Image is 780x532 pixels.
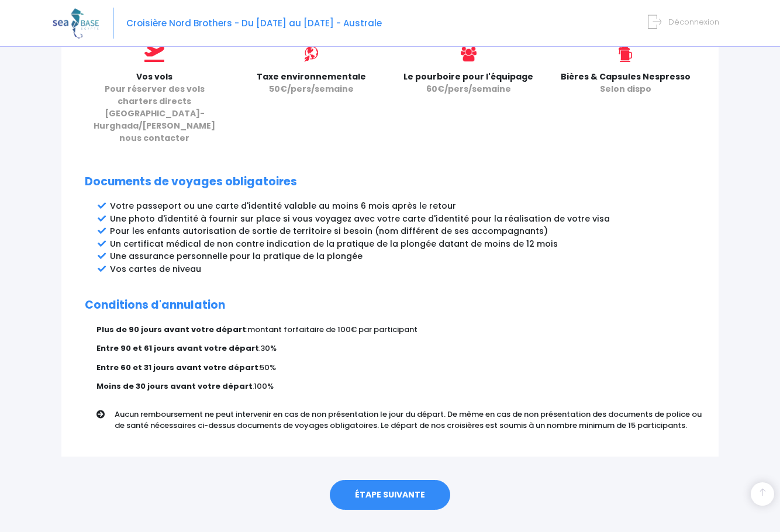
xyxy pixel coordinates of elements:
img: icon_environment.svg [303,46,319,62]
span: Déconnexion [668,16,719,27]
li: Une assurance personnelle pour la pratique de la plongée [110,250,695,262]
span: 50€/pers/semaine [269,83,354,95]
span: Pour réserver des vols charters directs [GEOGRAPHIC_DATA]-Hurghada/[PERSON_NAME] nous contacter [94,83,215,144]
h2: Conditions d'annulation [85,299,695,312]
span: 50% [260,362,276,373]
h2: Documents de voyages obligatoires [85,175,695,189]
img: icon_biere.svg [619,46,632,62]
li: Votre passeport ou une carte d'identité valable au moins 6 mois après le retour [110,200,695,212]
span: Croisière Nord Brothers - Du [DATE] au [DATE] - Australe [126,17,382,29]
p: Aucun remboursement ne peut intervenir en cas de non présentation le jour du départ. De même en c... [115,409,704,431]
span: Selon dispo [600,83,651,95]
strong: Entre 60 et 31 jours avant votre départ [96,362,258,373]
p: Vos vols [85,71,225,144]
p: : [96,381,695,392]
li: Un certificat médical de non contre indication de la pratique de la plongée datant de moins de 12... [110,238,695,250]
p: Le pourboire pour l'équipage [399,71,539,95]
span: 30% [260,343,277,354]
img: icon_users@2x.png [461,46,477,62]
span: montant forfaitaire de 100€ par participant [247,324,417,335]
strong: Entre 90 et 61 jours avant votre départ [96,343,259,354]
strong: Plus de 90 jours avant votre départ [96,324,246,335]
p: : [96,343,695,354]
span: 60€/pers/semaine [426,83,511,95]
li: Pour les enfants autorisation de sortie de territoire si besoin (nom différent de ses accompagnants) [110,225,695,237]
p: Bières & Capsules Nespresso [556,71,696,95]
p: Taxe environnementale [242,71,382,95]
a: ÉTAPE SUIVANTE [330,480,450,510]
strong: Moins de 30 jours avant votre départ [96,381,253,392]
img: icon_vols.svg [144,46,164,62]
li: Vos cartes de niveau [110,263,695,275]
li: Une photo d'identité à fournir sur place si vous voyagez avec votre carte d'identité pour la réal... [110,213,695,225]
p: : [96,324,695,336]
span: 100% [254,381,274,392]
p: : [96,362,695,374]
